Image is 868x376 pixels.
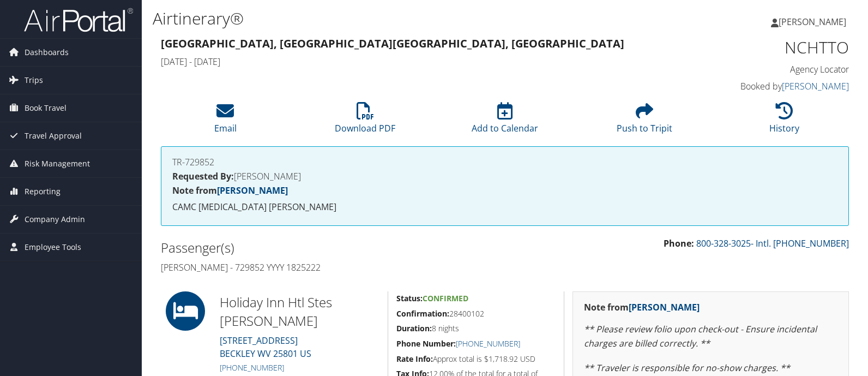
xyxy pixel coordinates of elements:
[172,172,837,181] h4: [PERSON_NAME]
[335,108,395,134] a: Download PDF
[25,206,85,233] span: Company Admin
[664,237,694,249] strong: Phone:
[25,178,61,205] span: Reporting
[696,237,849,249] a: 800-328-3025- Intl. [PHONE_NUMBER]
[584,323,817,349] em: ** Please review folio upon check-out - Ensure incidental charges are billed correctly. **
[25,234,81,261] span: Employee Tools
[456,338,520,349] a: [PHONE_NUMBER]
[689,63,849,75] h4: Agency Locator
[396,354,556,365] h5: Approx total is $1,718.92 USD
[25,150,90,177] span: Risk Management
[396,308,556,319] h5: 28400102
[217,184,288,196] a: [PERSON_NAME]
[617,108,672,134] a: Push to Tripit
[769,108,799,134] a: History
[584,301,700,313] strong: Note from
[771,5,857,38] a: [PERSON_NAME]
[25,39,69,66] span: Dashboards
[161,56,673,68] h4: [DATE] - [DATE]
[396,293,423,303] strong: Status:
[172,200,837,214] p: CAMC [MEDICAL_DATA] [PERSON_NAME]
[396,308,449,319] strong: Confirmation:
[396,338,456,349] strong: Phone Number:
[153,7,622,30] h1: Airtinerary®
[472,108,538,134] a: Add to Calendar
[782,80,849,92] a: [PERSON_NAME]
[396,323,556,334] h5: 8 nights
[172,170,234,182] strong: Requested By:
[423,293,468,303] span: Confirmed
[396,354,433,364] strong: Rate Info:
[220,335,311,360] a: [STREET_ADDRESS]BECKLEY WV 25801 US
[779,16,846,28] span: [PERSON_NAME]
[629,301,700,313] a: [PERSON_NAME]
[25,67,43,94] span: Trips
[214,108,237,134] a: Email
[25,122,82,150] span: Travel Approval
[220,362,284,373] a: [PHONE_NUMBER]
[24,7,133,33] img: airportal-logo.png
[161,238,497,257] h2: Passenger(s)
[689,36,849,59] h1: NCHTTO
[161,36,624,51] strong: [GEOGRAPHIC_DATA], [GEOGRAPHIC_DATA] [GEOGRAPHIC_DATA], [GEOGRAPHIC_DATA]
[396,323,432,333] strong: Duration:
[172,158,837,166] h4: TR-729852
[689,80,849,92] h4: Booked by
[25,94,67,122] span: Book Travel
[172,184,288,196] strong: Note from
[220,293,379,330] h2: Holiday Inn Htl Stes [PERSON_NAME]
[584,362,790,374] em: ** Traveler is responsible for no-show charges. **
[161,261,497,273] h4: [PERSON_NAME] - 729852 YYYY 1825222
